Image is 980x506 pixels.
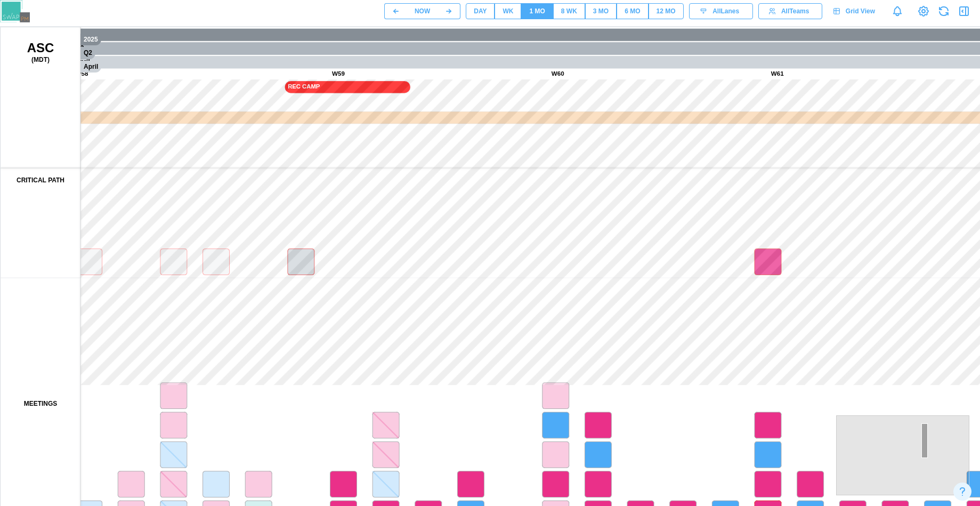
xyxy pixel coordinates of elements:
button: DAY [466,3,495,19]
button: 12 MO [649,3,684,19]
div: DAY [474,6,487,17]
button: AllLanes [689,3,753,19]
div: 1 MO [529,6,545,17]
span: All Lanes [712,4,739,19]
button: NOW [407,3,438,19]
a: Grid View [828,3,883,19]
div: 3 MO [593,6,609,17]
span: All Teams [781,4,809,19]
button: WK [495,3,521,19]
button: 1 MO [521,3,553,19]
button: Refresh Grid [936,4,951,19]
button: AllTeams [758,3,822,19]
button: 8 WK [553,3,585,19]
div: 6 MO [625,6,640,17]
div: 12 MO [657,6,676,17]
a: Notifications [888,2,906,20]
span: Grid View [846,4,875,19]
div: NOW [415,6,430,17]
button: Open Drawer [957,4,971,19]
button: 6 MO [617,3,648,19]
div: 8 WK [561,6,577,17]
div: WK [503,6,513,17]
button: 3 MO [585,3,617,19]
a: View Project [916,4,931,19]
